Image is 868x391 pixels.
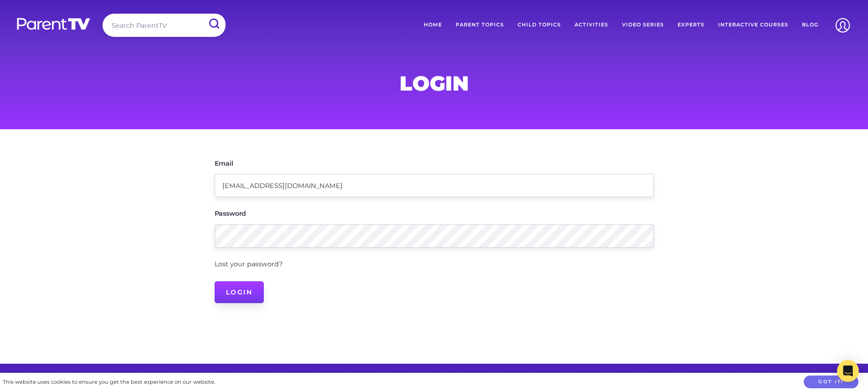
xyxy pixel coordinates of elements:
button: Got it! [804,376,858,389]
a: Parent Topics [449,14,511,36]
input: Search ParentTV [103,14,226,37]
a: Child Topics [511,14,568,36]
h1: Login [215,74,654,92]
a: Lost your password? [215,260,282,268]
label: Password [215,210,247,217]
img: parenttv-logo-white.4c85aaf.svg [16,17,91,30]
div: Open Intercom Messenger [837,360,859,382]
a: Home [417,14,449,36]
a: Blog [795,14,825,36]
label: Email [215,160,233,167]
img: Account [831,14,854,37]
a: Activities [568,14,615,36]
input: Submit [202,14,226,34]
a: Interactive Courses [711,14,795,36]
div: This website uses cookies to ensure you get the best experience on our website. [3,377,215,387]
a: Experts [671,14,711,36]
input: Login [215,281,264,303]
a: Video Series [615,14,671,36]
